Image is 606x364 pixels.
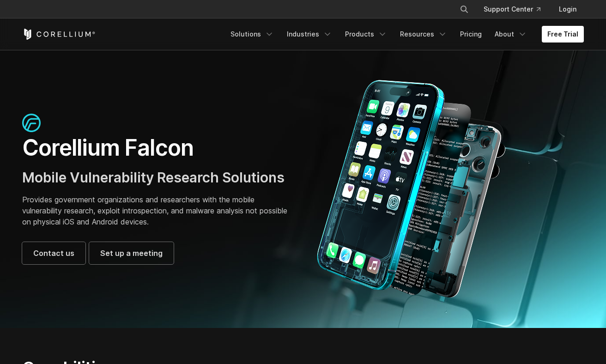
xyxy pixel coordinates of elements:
[339,26,393,42] a: Products
[456,1,473,18] button: Search
[454,26,487,42] a: Pricing
[22,194,294,227] p: Provides government organizations and researchers with the mobile vulnerability research, exploit...
[22,169,285,186] span: Mobile Vulnerability Research Solutions
[22,114,41,132] img: falcon-icon
[394,26,453,42] a: Resources
[489,26,533,42] a: About
[312,79,511,298] img: Corellium_Falcon Hero 1
[542,26,584,42] a: Free Trial
[476,1,548,18] a: Support Center
[22,29,96,40] a: Corellium Home
[225,26,279,42] a: Solutions
[33,248,74,259] span: Contact us
[281,26,338,42] a: Industries
[551,1,584,18] a: Login
[89,242,174,264] a: Set up a meeting
[225,26,584,42] div: Navigation Menu
[100,248,163,259] span: Set up a meeting
[448,1,584,18] div: Navigation Menu
[22,134,294,162] h1: Corellium Falcon
[22,242,85,264] a: Contact us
